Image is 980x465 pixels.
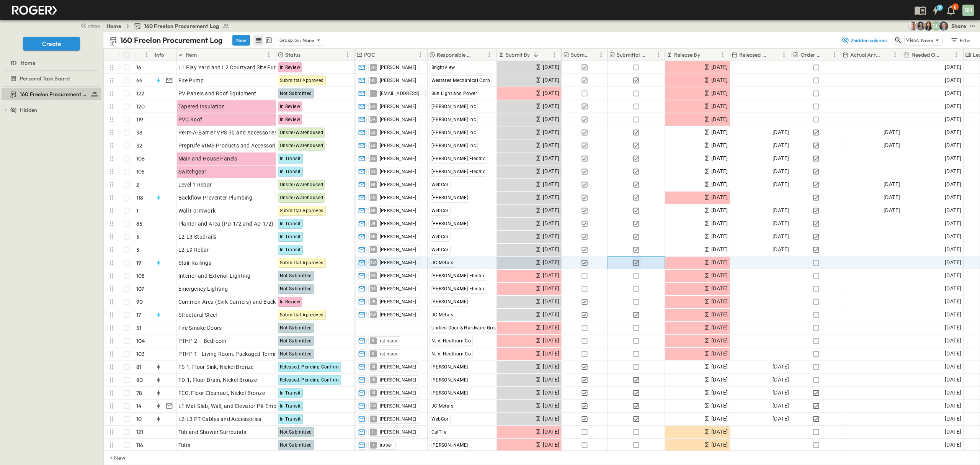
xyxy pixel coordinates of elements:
[945,102,961,111] span: [DATE]
[654,50,663,59] button: Menu
[711,323,728,332] span: [DATE]
[380,129,416,136] span: [PERSON_NAME]
[596,50,606,59] button: Menu
[884,206,900,215] span: [DATE]
[947,35,974,46] button: Filter
[280,78,324,83] span: Submittal Approved
[773,167,789,176] span: [DATE]
[945,167,961,176] span: [DATE]
[380,156,416,162] span: [PERSON_NAME]
[431,208,449,213] span: WebCor
[543,271,559,280] span: [DATE]
[485,50,494,59] button: Menu
[280,234,301,239] span: In Transit
[21,59,35,67] span: Home
[945,258,961,267] span: [DATE]
[711,232,728,241] span: [DATE]
[431,169,486,174] span: [PERSON_NAME] Electric
[136,64,141,71] p: 16
[773,141,789,150] span: [DATE]
[178,220,274,228] span: Planter and Area (PD-1/2 and AD-1/2)
[380,116,416,123] span: [PERSON_NAME]
[178,311,217,319] span: Structural Steel
[136,298,143,306] p: 90
[380,234,416,240] span: [PERSON_NAME]
[280,325,312,331] span: Not Submitted
[711,128,728,137] span: [DATE]
[136,103,145,110] p: 120
[370,262,376,263] span: SW
[945,271,961,280] span: [DATE]
[543,206,559,215] span: [DATE]
[550,50,559,59] button: Menu
[88,22,100,29] span: close
[380,286,416,292] span: [PERSON_NAME]
[711,167,728,176] span: [DATE]
[280,338,312,344] span: Not Submitted
[343,50,352,59] button: Menu
[134,49,154,61] div: #
[945,63,961,72] span: [DATE]
[144,22,219,30] span: 160 Freelon Procurement Log
[931,21,941,31] div: Steven Habon (shabon@guzmangc.com)
[945,206,961,215] span: [DATE]
[506,51,530,59] p: Submit By
[711,102,728,111] span: [DATE]
[120,35,223,46] p: 160 Freelon Procurement Log
[945,193,961,202] span: [DATE]
[280,169,301,174] span: In Transit
[431,130,476,135] span: [PERSON_NAME] Inc
[431,156,486,161] span: [PERSON_NAME] Electric
[136,194,144,201] p: 118
[437,51,475,59] p: Responsible Contractor
[178,233,217,241] span: L2-L3 Studrails
[280,182,323,187] span: Onsite/Warehoused
[178,350,333,358] span: PTHP-1 - Living Room, Packaged Terminal Heat Pump (PTHP)
[945,154,961,163] span: [DATE]
[543,193,559,202] span: [DATE]
[711,115,728,124] span: [DATE]
[136,311,141,319] p: 17
[380,247,416,253] span: [PERSON_NAME]
[702,51,710,59] button: Sort
[543,76,559,85] span: [DATE]
[302,36,315,44] p: None
[136,207,138,214] p: 1
[280,156,301,161] span: In Transit
[155,44,164,65] div: Info
[945,310,961,319] span: [DATE]
[431,182,449,187] span: WebCor
[950,36,972,44] div: Filter
[543,310,559,319] span: [DATE]
[543,284,559,293] span: [DATE]
[371,132,376,133] span: ES
[371,236,376,237] span: ER
[711,63,728,72] span: [DATE]
[543,167,559,176] span: [DATE]
[945,323,961,332] span: [DATE]
[943,51,952,59] button: Sort
[543,63,559,72] span: [DATE]
[884,180,900,189] span: [DATE]
[850,51,880,59] p: Actual Arrival
[711,349,728,358] span: [DATE]
[279,36,301,44] p: Group by:
[136,142,142,149] p: 32
[543,128,559,137] span: [DATE]
[280,286,312,291] span: Not Submitted
[2,57,100,68] a: Home
[280,143,323,148] span: Onsite/Warehoused
[136,77,142,84] p: 66
[945,128,961,137] span: [DATE]
[945,336,961,345] span: [DATE]
[945,76,961,85] span: [DATE]
[945,245,961,254] span: [DATE]
[136,181,139,188] p: 2
[136,259,141,267] p: 19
